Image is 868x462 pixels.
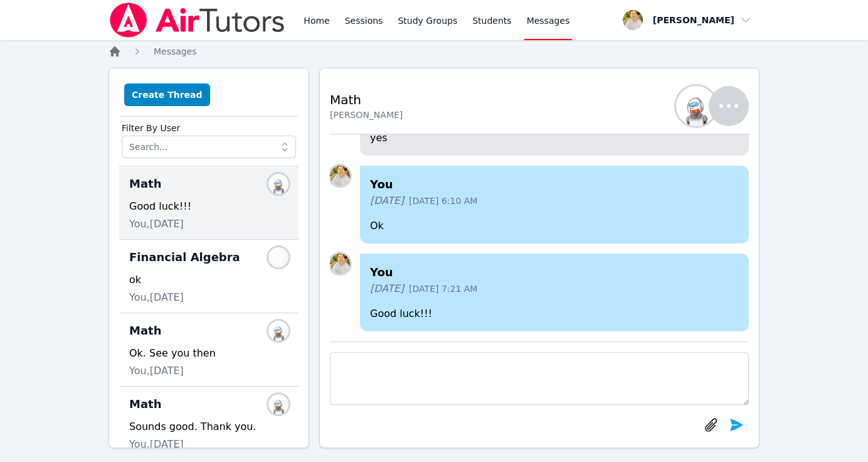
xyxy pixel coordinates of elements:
span: Math [129,322,161,340]
span: [DATE] 6:10 AM [409,195,477,207]
h4: You [370,176,739,193]
a: Messages [154,45,197,58]
input: Search... [122,136,296,158]
img: Marco Walker [268,321,288,341]
img: Marco Walker [268,174,288,194]
span: Financial Algebra [129,249,240,266]
img: Air Tutors [109,3,286,38]
p: yes [370,131,739,146]
label: Filter By User [122,117,296,136]
button: Create Thread [124,83,210,106]
div: [PERSON_NAME] [330,109,403,121]
div: MathMarco WalkerSounds good. Thank you.You,[DATE] [119,387,299,460]
span: [DATE] [370,281,404,296]
span: Messages [154,46,197,56]
p: Ok [370,218,739,234]
span: You, [DATE] [129,217,184,232]
p: Good luck!!! [370,306,739,321]
img: Ignacio De Luna [330,166,350,186]
div: Ok. See you then [129,346,288,361]
div: MathMarco WalkerGood luck!!!You,[DATE] [119,166,299,240]
div: ok [129,272,288,287]
h4: You [370,264,739,281]
button: Marco Walker [684,86,749,126]
h2: Math [330,91,403,109]
span: Math [129,175,161,193]
span: [DATE] [370,193,404,208]
span: Math [129,395,161,413]
img: Kevin Cooper [268,247,288,267]
div: Financial AlgebraKevin CooperokYou,[DATE] [119,240,299,313]
img: Marco Walker [676,86,716,126]
span: You, [DATE] [129,363,184,379]
span: You, [DATE] [129,437,184,452]
span: [DATE] 7:21 AM [409,282,477,295]
div: Sounds good. Thank you. [129,419,288,434]
span: You, [DATE] [129,290,184,305]
img: Ignacio De Luna [330,254,350,274]
div: Good luck!!! [129,199,288,214]
span: Messages [527,14,570,27]
img: Marco Walker [268,394,288,414]
nav: Breadcrumb [109,45,760,58]
div: MathMarco WalkerOk. See you thenYou,[DATE] [119,313,299,387]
